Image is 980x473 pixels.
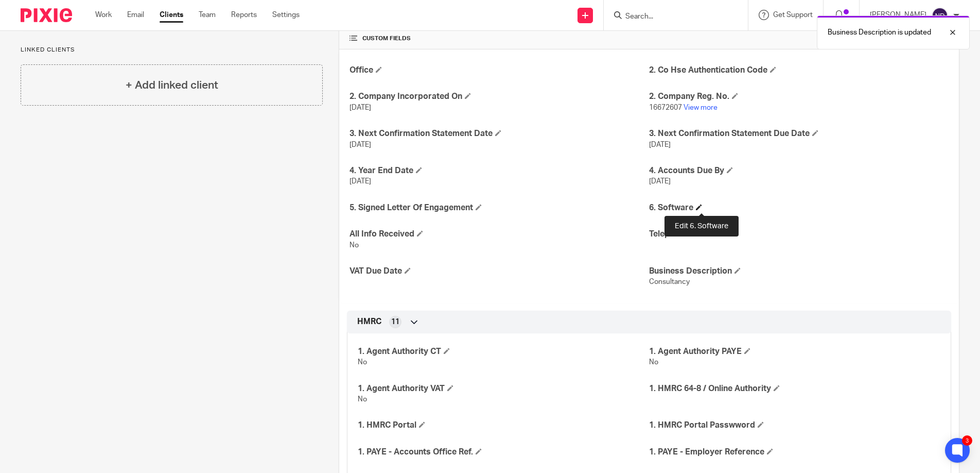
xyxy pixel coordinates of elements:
h4: 1. PAYE - Accounts Office Ref. [358,447,649,458]
span: [DATE] [649,178,671,185]
h4: All Info Received [349,229,649,240]
span: [DATE] [649,141,671,148]
h4: 1. Agent Authority CT [358,346,649,357]
a: View more [684,104,717,111]
h4: 4. Year End Date [349,165,649,176]
img: Pixie [21,8,72,22]
a: Team [199,10,216,20]
h4: 1. PAYE - Employer Reference [649,447,940,458]
h4: 4. Accounts Due By [649,165,949,176]
span: 16672607 [649,104,682,111]
span: Consultancy [649,278,690,285]
h4: 3. Next Confirmation Statement Date [349,128,649,139]
h4: 1. Agent Authority VAT [358,383,649,394]
h4: Office [349,65,649,76]
img: svg%3E [932,7,948,24]
h4: 5. Signed Letter Of Engagement [349,202,649,213]
a: Email [127,10,144,20]
h4: 1. HMRC Portal Passwword [649,420,940,431]
span: HMRC [357,316,381,327]
h4: Telephone No [649,229,949,240]
a: Clients [160,10,183,20]
h4: CUSTOM FIELDS [349,35,649,43]
h4: 1. HMRC 64-8 / Online Authority [649,383,940,394]
span: No [358,396,367,403]
a: Reports [231,10,257,20]
h4: VAT Due Date [349,266,649,277]
span: 11 [391,317,399,327]
h4: 2. Co Hse Authentication Code [649,65,949,76]
h4: 2. Company Incorporated On [349,91,649,102]
span: No [349,242,359,249]
h4: Business Description [649,266,949,277]
a: Work [95,10,112,20]
p: Linked clients [21,46,323,54]
p: Business Description is updated [828,27,931,38]
h4: 3. Next Confirmation Statement Due Date [649,128,949,139]
h4: 1. HMRC Portal [358,420,649,431]
span: [DATE] [349,141,371,148]
div: 3 [962,435,972,446]
span: [DATE] [349,178,371,185]
a: Settings [272,10,300,20]
h4: 1. Agent Authority PAYE [649,346,940,357]
span: No [649,359,658,366]
h4: 6. Software [649,202,949,213]
h4: 2. Company Reg. No. [649,91,949,102]
span: [DATE] [349,104,371,111]
span: No [358,359,367,366]
h4: + Add linked client [126,77,218,93]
